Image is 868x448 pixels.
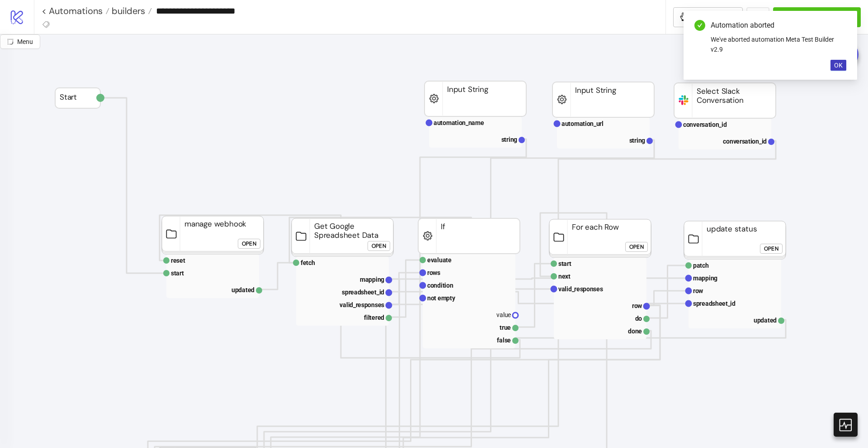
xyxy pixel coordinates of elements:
text: row [693,287,703,294]
button: Run Automation [773,7,861,27]
div: We've aborted automation Meta Test Builder v2.9 [711,34,846,54]
span: Menu [17,38,33,45]
a: builders [109,6,152,15]
text: fetch [301,259,315,266]
text: patch [693,262,709,269]
span: radius-bottomright [7,39,14,45]
text: row [632,302,642,309]
text: mapping [360,276,384,283]
div: Open [242,239,256,249]
text: next [558,273,571,280]
text: string [501,136,518,143]
text: value [496,311,511,318]
text: spreadsheet_id [342,289,384,296]
div: Open [764,244,778,254]
button: Open [760,244,783,254]
div: Open [372,241,386,251]
text: not empty [427,294,456,302]
text: conversation_id [723,138,767,145]
text: condition [427,282,453,289]
text: evaluate [427,256,452,264]
text: start [558,260,571,267]
text: automation_url [561,120,604,127]
a: < Automations [42,6,109,15]
div: Automation aborted [711,20,846,31]
button: Open [368,241,390,251]
text: reset [171,257,185,264]
text: conversation_id [683,121,727,128]
button: To Widgets [673,7,743,27]
text: mapping [693,275,717,282]
span: check-circle [694,20,705,31]
button: OK [830,60,846,71]
div: Open [629,242,644,252]
button: ... [746,7,769,27]
text: spreadsheet_id [693,300,736,307]
span: OK [834,62,843,69]
span: builders [109,5,145,17]
text: valid_responses [558,285,603,293]
button: Open [625,242,648,252]
button: Open [238,239,260,249]
text: string [629,137,646,144]
text: rows [427,269,440,276]
text: start [171,270,184,277]
text: automation_name [434,119,484,126]
text: valid_responses [340,301,384,308]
